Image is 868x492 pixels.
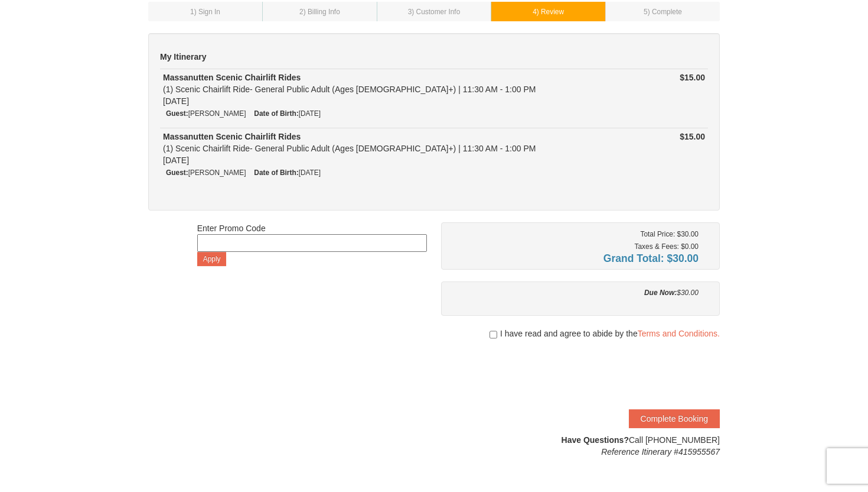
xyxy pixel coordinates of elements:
[450,287,699,299] div: $30.00
[163,72,601,107] div: (1) Scenic Chairlift Ride- General Public Adult (Ages [DEMOGRAPHIC_DATA]+) | 11:30 AM - 1:00 PM [...
[166,109,246,118] small: [PERSON_NAME]
[190,8,220,16] small: 1
[194,8,220,16] span: ) Sign In
[166,169,188,177] strong: Guest:
[648,8,682,16] span: ) Complete
[299,8,340,16] small: 2
[408,8,461,16] small: 3
[629,409,720,428] button: Complete Booking
[304,8,340,16] span: ) Billing Info
[412,8,460,16] span: ) Customer Info
[163,132,301,141] strong: Massanutten Scenic Chairlift Rides
[197,252,227,266] button: Apply
[601,447,720,457] em: Reference Itinerary #415955567
[635,242,699,251] small: Taxes & Fees: $0.00
[500,328,720,339] span: I have read and agree to abide by the
[254,169,321,177] small: [DATE]
[680,73,705,82] strong: $15.00
[533,8,564,16] small: 4
[638,329,720,338] a: Terms and Conditions.
[254,109,321,118] small: [DATE]
[562,435,629,445] strong: Have Questions?
[537,8,564,16] span: ) Review
[441,434,720,458] div: Call [PHONE_NUMBER]
[540,351,720,397] iframe: reCAPTCHA
[166,109,188,118] strong: Guest:
[640,230,699,238] small: Total Price: $30.00
[197,222,427,266] div: Enter Promo Code
[254,109,298,118] strong: Date of Birth:
[680,132,705,141] strong: $15.00
[254,169,298,177] strong: Date of Birth:
[163,131,601,166] div: (1) Scenic Chairlift Ride- General Public Adult (Ages [DEMOGRAPHIC_DATA]+) | 11:30 AM - 1:00 PM [...
[163,73,301,82] strong: Massanutten Scenic Chairlift Rides
[644,289,677,297] strong: Due Now:
[160,51,708,63] h5: My Itinerary
[166,169,246,177] small: [PERSON_NAME]
[644,8,682,16] small: 5
[450,253,699,264] h4: Grand Total: $30.00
